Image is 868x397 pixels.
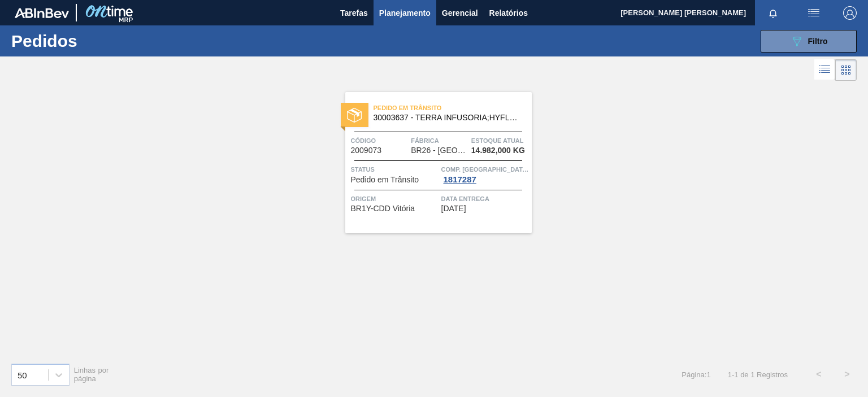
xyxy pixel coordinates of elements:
[805,360,833,389] button: <
[411,146,467,155] span: BR26 - Uberlândia
[441,175,479,184] div: 1817287
[682,370,710,379] span: Página : 1
[11,34,173,47] h1: Pedidos
[351,135,409,146] span: Código
[835,59,857,81] div: Visão em Cards
[351,164,439,175] span: Status
[340,6,368,20] span: Tarefas
[761,30,857,53] button: Filtro
[351,204,415,213] span: BR1Y-CDD Vitória
[833,360,861,389] button: >
[808,37,828,46] span: Filtro
[18,370,27,379] div: 50
[351,193,439,204] span: Origem
[411,135,468,146] span: Fábrica
[374,114,523,122] span: 30003637 - TERRA INFUSORIA;HYFLO SUPER CEL
[337,92,532,233] a: statusPedido em Trânsito30003637 - TERRA INFUSORIA;HYFLO SUPER CELCódigo2009073FábricaBR26 - [GEO...
[755,5,791,21] button: Notificações
[351,146,382,155] span: 2009073
[379,6,431,20] span: Planejamento
[441,164,529,184] a: Comp. [GEOGRAPHIC_DATA]1817287
[347,108,362,123] img: status
[489,6,528,20] span: Relatórios
[441,164,529,175] span: Comp. Carga
[374,102,532,114] span: Pedido em Trânsito
[471,135,529,146] span: Estoque atual
[351,176,419,184] span: Pedido em Trânsito
[441,193,529,204] span: Data entrega
[74,366,109,383] span: Linhas por página
[442,6,478,20] span: Gerencial
[471,146,525,155] span: 14.982,000 KG
[441,204,466,213] span: 28/08/2025
[814,59,835,81] div: Visão em Lista
[843,6,857,20] img: Logout
[728,370,788,379] span: 1 - 1 de 1 Registros
[807,6,821,20] img: userActions
[15,8,69,18] img: TNhmsLtSVTkK8tSr43FrP2fwEKptu5GPRR3wAAAABJRU5ErkJggg==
